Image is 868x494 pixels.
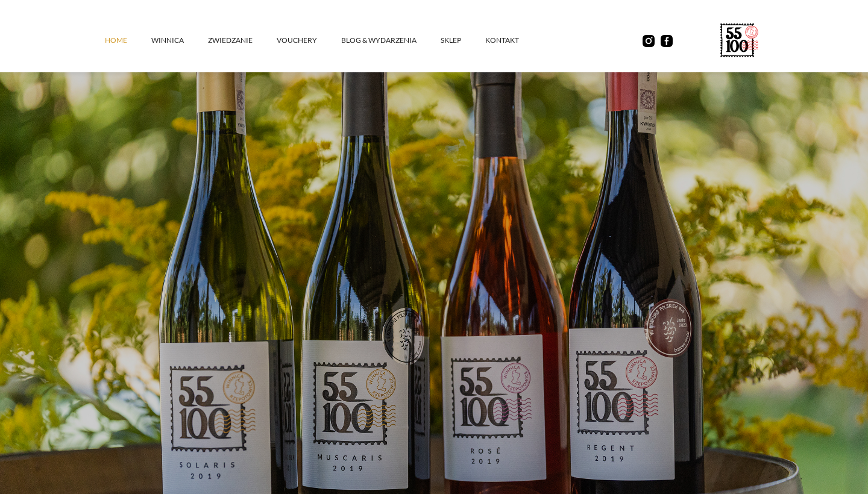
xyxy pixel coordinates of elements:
[277,22,341,58] a: vouchery
[208,22,277,58] a: ZWIEDZANIE
[441,22,485,58] a: SKLEP
[341,22,441,58] a: Blog & Wydarzenia
[105,22,151,58] a: Home
[485,22,543,58] a: kontakt
[151,22,208,58] a: winnica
